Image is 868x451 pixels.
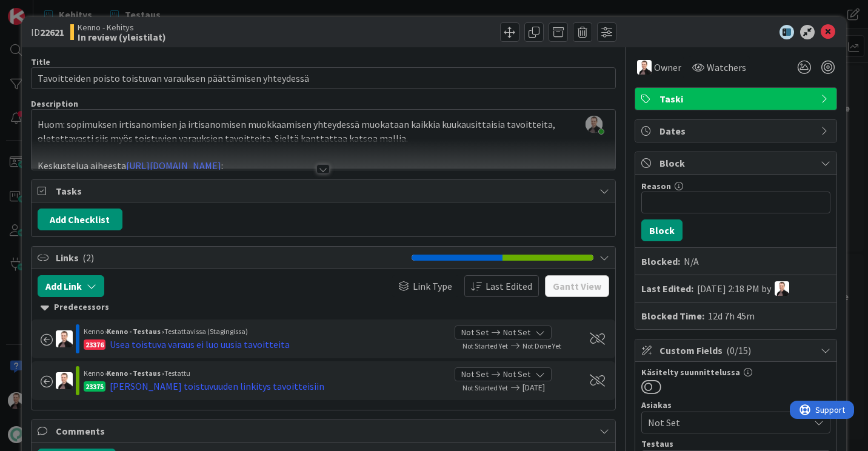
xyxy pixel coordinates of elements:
[659,343,815,358] span: Custom Fields
[78,32,166,42] b: In review (yleistilat)
[522,381,576,394] span: [DATE]
[654,60,681,75] span: Owner
[641,254,680,269] b: Blocked:
[38,118,609,145] p: Huom: sopimuksen irtisanomisen ja irtisanomisen muokkaamisen yhteydessä muokataan kaikkia kuukaus...
[461,368,489,381] span: Not Set
[641,181,671,192] label: Reason
[697,281,789,296] div: [DATE] 2:18 PM by
[164,327,248,336] span: Testattavissa (Stagingissa)
[503,368,530,381] span: Not Set
[107,327,164,336] b: Kenno - Testaus ›
[41,301,606,314] div: Predecessors
[641,281,693,296] b: Last Edited:
[641,309,704,323] b: Blocked Time:
[31,56,50,67] label: Title
[503,326,530,339] span: Not Set
[462,383,508,392] span: Not Started Yet
[25,2,55,16] span: Support
[164,369,190,378] span: Testattu
[659,156,815,170] span: Block
[78,22,166,32] span: Kenno - Kehitys
[486,279,532,293] span: Last Edited
[641,401,830,409] div: Asiakas
[641,439,830,448] div: Testaus
[726,344,751,356] span: ( 0/15 )
[84,327,107,336] span: Kenno ›
[522,341,561,350] span: Not Done Yet
[84,381,105,392] div: 23375
[38,209,122,230] button: Add Checklist
[545,275,609,297] button: Gantt View
[110,379,324,393] div: [PERSON_NAME] toistuvuuden linkitys tavoitteisiin
[641,368,830,376] div: Käsitelty suunnittelussa
[107,369,164,378] b: Kenno - Testaus ›
[461,326,489,339] span: Not Set
[56,330,73,347] img: VP
[708,309,755,323] div: 12d 7h 45m
[31,98,78,109] span: Description
[659,124,815,138] span: Dates
[31,67,616,89] input: type card name here...
[586,116,603,133] img: tlwoCBpLi8iQ7m9SmdbiGsh4Go4lFjjH.jpg
[707,60,746,75] span: Watchers
[56,372,73,389] img: VP
[413,279,452,293] span: Link Type
[84,369,107,378] span: Kenno ›
[56,424,593,438] span: Comments
[641,219,683,241] button: Block
[84,339,105,350] div: 23376
[462,341,508,350] span: Not Started Yet
[775,281,789,296] img: VP
[56,184,593,198] span: Tasks
[659,92,815,106] span: Taski
[82,252,94,264] span: ( 2 )
[38,275,104,297] button: Add Link
[40,26,64,38] b: 22621
[464,275,539,297] button: Last Edited
[684,254,699,269] div: N/A
[56,250,406,265] span: Links
[31,25,64,39] span: ID
[637,60,652,75] img: VP
[110,337,290,352] div: Usea toistuva varaus ei luo uusia tavoitteita
[648,415,809,430] span: Not Set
